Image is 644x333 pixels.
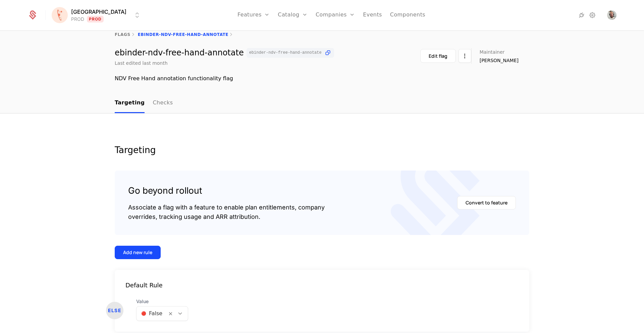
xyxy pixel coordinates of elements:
[607,10,616,20] button: Open user button
[115,32,130,37] a: flags
[115,75,529,83] div: NDV Free Hand annotation functionality flag
[115,93,529,113] nav: Main
[420,49,456,63] button: Edit flag
[115,281,529,290] div: Default Rule
[459,49,471,63] button: Select action
[153,93,173,113] a: Checks
[115,93,173,113] ul: Choose Sub Page
[128,203,325,222] div: Associate a flag with a feature to enable plan entitlements, company overrides, tracking usage an...
[457,196,516,209] button: Convert to feature
[87,16,104,22] span: Prod
[115,93,145,113] a: Targeting
[115,48,334,58] div: ebinder-ndv-free-hand-annotate
[71,16,84,22] div: PROD
[429,53,447,59] div: Edit flag
[128,184,325,197] div: Go beyond rollout
[607,10,616,20] img: Marko Bera
[115,60,168,66] div: Last edited last month
[578,11,586,19] a: Integrations
[480,50,505,54] span: Maintainer
[52,7,68,23] img: Florence
[123,249,152,256] div: Add new rule
[249,51,322,55] span: ebinder-ndv-free-hand-annotate
[54,8,141,22] button: Select environment
[588,11,596,19] a: Settings
[480,57,519,64] span: [PERSON_NAME]
[115,146,529,154] div: Targeting
[115,246,161,259] button: Add new rule
[136,298,188,305] span: Value
[106,302,123,319] div: ELSE
[71,8,126,16] span: [GEOGRAPHIC_DATA]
